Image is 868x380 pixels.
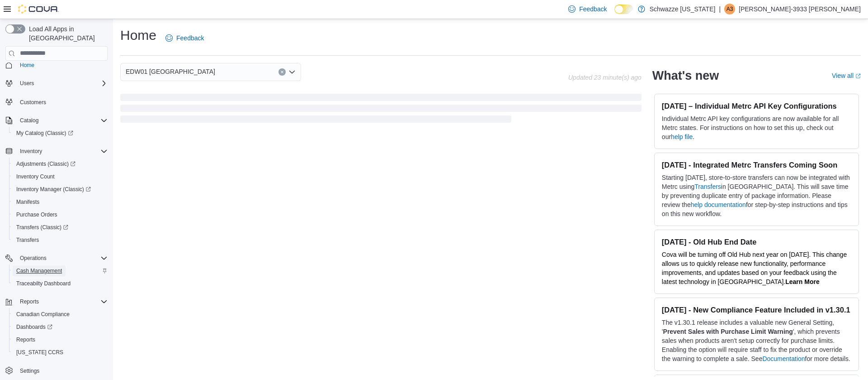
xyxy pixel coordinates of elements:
[16,296,42,307] button: Reports
[785,278,819,285] strong: Learn More
[13,184,94,195] a: Inventory Manager (Classic)
[16,146,108,157] span: Inventory
[13,334,39,345] a: Reports
[579,5,607,14] span: Feedback
[162,29,208,47] a: Feedback
[13,309,108,320] span: Canadian Compliance
[691,201,746,208] a: help documentation
[16,349,63,356] span: [US_STATE] CCRS
[9,221,111,234] a: Transfers (Classic)
[662,114,851,141] p: Individual Metrc API key configurations are now available for all Metrc states. For instructions ...
[13,159,79,169] a: Adjustments (Classic)
[13,222,108,233] span: Transfers (Classic)
[16,146,46,157] button: Inventory
[2,295,111,308] button: Reports
[694,183,721,190] a: Transfers
[16,280,71,287] span: Traceabilty Dashboard
[16,236,39,244] span: Transfers
[13,322,108,332] span: Dashboards
[13,184,108,195] span: Inventory Manager (Classic)
[568,74,642,81] p: Updated 23 minute(s) ago
[652,68,719,83] h2: What's new
[126,66,215,77] span: EDW01 [GEOGRAPHIC_DATA]
[13,347,67,358] a: [US_STATE] CCRS
[16,60,38,71] a: Home
[832,72,861,79] a: View allExternal link
[176,34,204,43] span: Feedback
[13,171,108,182] span: Inventory Count
[16,311,70,318] span: Canadian Compliance
[13,278,108,289] span: Traceabilty Dashboard
[16,267,62,274] span: Cash Management
[9,265,111,277] button: Cash Management
[20,80,34,87] span: Users
[20,298,39,305] span: Reports
[9,170,111,183] button: Inventory Count
[614,14,615,14] span: Dark Mode
[13,235,108,245] span: Transfers
[719,4,721,14] p: |
[662,160,851,169] h3: [DATE] - Integrated Metrc Transfers Coming Soon
[278,68,286,76] button: Clear input
[25,24,108,43] span: Load All Apps in [GEOGRAPHIC_DATA]
[13,265,66,276] a: Cash Management
[16,365,108,376] span: Settings
[662,173,851,218] p: Starting [DATE], store-to-store transfers can now be integrated with Metrc using in [GEOGRAPHIC_D...
[288,68,296,76] button: Open list of options
[20,148,42,155] span: Inventory
[9,277,111,290] button: Traceabilty Dashboard
[13,171,58,182] a: Inventory Count
[2,364,111,377] button: Settings
[16,323,52,331] span: Dashboards
[13,235,42,245] a: Transfers
[2,58,111,72] button: Home
[662,101,851,111] h3: [DATE] – Individual Metrc API Key Configurations
[13,222,72,233] a: Transfers (Classic)
[2,114,111,127] button: Catalog
[739,4,861,14] p: [PERSON_NAME]-3933 [PERSON_NAME]
[16,115,108,126] span: Catalog
[13,278,74,289] a: Traceabilty Dashboard
[9,321,111,333] a: Dashboards
[16,224,68,231] span: Transfers (Classic)
[13,197,108,207] span: Manifests
[662,237,851,246] h3: [DATE] - Old Hub End Date
[20,117,38,124] span: Catalog
[2,252,111,265] button: Operations
[662,318,851,363] p: The v1.30.1 release includes a valuable new General Setting, ' ', which prevents sales when produ...
[16,78,108,89] span: Users
[13,265,108,276] span: Cash Management
[9,208,111,221] button: Purchase Orders
[13,322,56,332] a: Dashboards
[16,78,38,89] button: Users
[16,198,39,206] span: Manifests
[9,127,111,139] a: My Catalog (Classic)
[9,196,111,208] button: Manifests
[16,296,108,307] span: Reports
[614,5,633,14] input: Dark Mode
[20,62,34,69] span: Home
[13,209,108,220] span: Purchase Orders
[20,255,47,262] span: Operations
[724,4,735,14] div: Ashley-3933 Oakes
[16,130,73,137] span: My Catalog (Classic)
[20,99,46,106] span: Customers
[16,253,108,264] span: Operations
[9,234,111,246] button: Transfers
[650,4,716,14] p: Schwazze [US_STATE]
[762,355,805,362] a: Documentation
[2,145,111,158] button: Inventory
[2,77,111,90] button: Users
[16,160,75,168] span: Adjustments (Classic)
[16,96,108,107] span: Customers
[671,133,693,140] a: help file
[16,173,55,180] span: Inventory Count
[2,95,111,108] button: Customers
[9,346,111,359] button: [US_STATE] CCRS
[663,328,793,335] strong: Prevent Sales with Purchase Limit Warning
[662,251,847,285] span: Cova will be turning off Old Hub next year on [DATE]. This change allows us to quickly release ne...
[16,366,43,376] a: Settings
[9,333,111,346] button: Reports
[20,367,39,375] span: Settings
[120,26,156,44] h1: Home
